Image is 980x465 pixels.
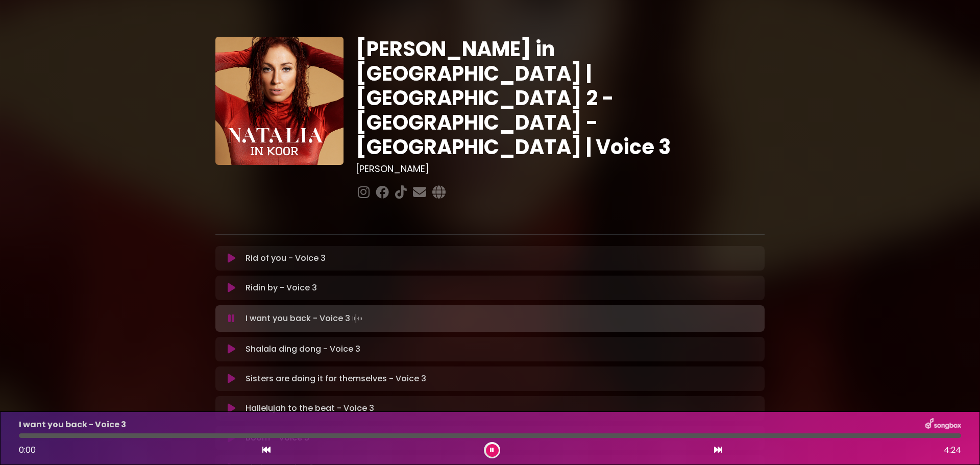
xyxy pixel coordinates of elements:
p: Rid of you - Voice 3 [246,252,326,264]
p: Sisters are doing it for themselves - Voice 3 [246,373,426,385]
p: I want you back - Voice 3 [246,311,364,326]
p: Shalala ding dong - Voice 3 [246,343,360,355]
img: songbox-logo-white.png [925,418,961,431]
p: Ridin by - Voice 3 [246,282,317,294]
h1: [PERSON_NAME] in [GEOGRAPHIC_DATA] | [GEOGRAPHIC_DATA] 2 - [GEOGRAPHIC_DATA] - [GEOGRAPHIC_DATA] ... [356,37,765,159]
span: 0:00 [19,444,36,456]
img: YTVS25JmS9CLUqXqkEhs [215,37,344,165]
h3: [PERSON_NAME] [356,163,765,175]
span: 4:24 [944,444,961,456]
p: Hallelujah to the beat - Voice 3 [246,402,374,414]
img: waveform4.gif [350,311,364,326]
p: I want you back - Voice 3 [19,419,126,431]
